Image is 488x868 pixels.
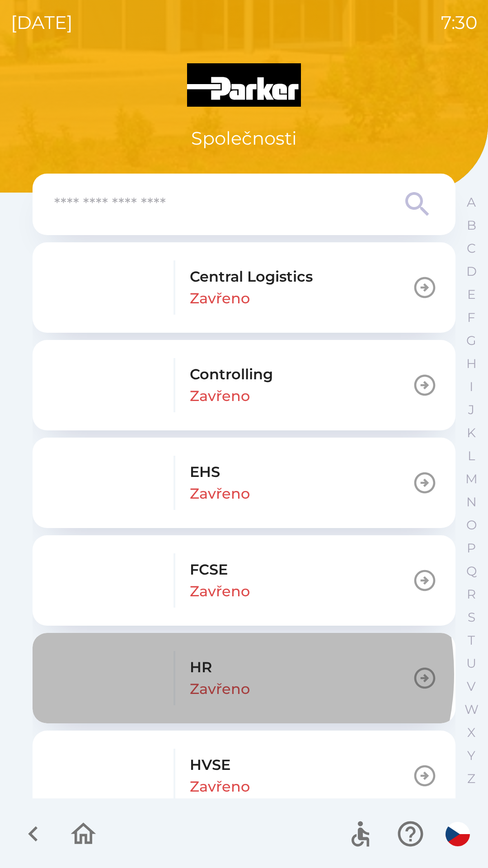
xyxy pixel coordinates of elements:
[51,260,159,315] img: 734d603e-8392-49b7-ad20-422459618069.png
[51,358,159,412] img: 543775b5-e3d1-4d75-9597-1170526d2408.png
[460,260,483,283] button: D
[33,63,455,107] img: Logo
[460,444,483,467] button: L
[467,771,475,787] p: Z
[460,514,483,537] button: O
[467,425,476,441] p: K
[468,402,474,418] p: J
[460,306,483,329] button: F
[467,310,475,325] p: F
[466,563,477,579] p: Q
[469,379,473,395] p: I
[51,749,159,803] img: c572c34c-3f53-4ed9-868b-83d7bc8c7031.png
[460,721,483,744] button: X
[460,537,483,560] button: P
[460,652,483,675] button: U
[33,438,455,528] button: EHSZavřeno
[190,363,273,385] p: Controlling
[465,702,479,717] p: W
[466,333,476,349] p: G
[51,651,159,705] img: 9b35db22-c764-40d5-8d56-81e429c14898.png
[466,517,477,533] p: O
[467,217,476,233] p: B
[467,540,476,556] p: P
[460,675,483,698] button: V
[460,283,483,306] button: E
[190,461,220,483] p: EHS
[441,9,477,36] p: 7:30
[460,237,483,260] button: C
[33,242,455,333] button: Central LogisticsZavřeno
[446,822,470,846] img: cs flag
[191,125,297,152] p: Společnosti
[190,288,250,309] p: Zavřeno
[51,456,159,510] img: 3d90ff0b-ccaf-4cb2-bc76-50b20a29d6cb.png
[11,9,73,36] p: [DATE]
[460,398,483,421] button: J
[460,329,483,352] button: G
[467,194,476,210] p: A
[467,748,475,764] p: Y
[190,580,250,602] p: Zavřeno
[190,385,250,407] p: Zavřeno
[460,606,483,629] button: S
[51,553,159,608] img: 41efa68f-0825-4edc-8c8d-5065ebc2dfb8.png
[467,287,476,302] p: E
[190,656,212,678] p: HR
[460,214,483,237] button: B
[460,767,483,790] button: Z
[467,586,476,602] p: R
[460,744,483,767] button: Y
[460,375,483,398] button: I
[190,266,313,288] p: Central Logistics
[460,583,483,606] button: R
[467,725,475,741] p: X
[190,483,250,505] p: Zavřeno
[466,264,477,279] p: D
[465,471,478,487] p: M
[33,731,455,821] button: HVSEZavřeno
[460,491,483,514] button: N
[33,340,455,430] button: ControllingZavřeno
[190,678,250,700] p: Zavřeno
[33,633,455,723] button: HRZavřeno
[190,754,230,776] p: HVSE
[466,656,476,671] p: U
[467,679,476,694] p: V
[468,609,475,625] p: S
[468,448,475,464] p: L
[33,535,455,626] button: FCSEZavřeno
[468,632,475,648] p: T
[460,698,483,721] button: W
[460,421,483,444] button: K
[190,776,250,797] p: Zavřeno
[460,191,483,214] button: A
[460,560,483,583] button: Q
[460,352,483,375] button: H
[460,629,483,652] button: T
[190,559,228,580] p: FCSE
[466,494,477,510] p: N
[466,356,477,372] p: H
[467,241,476,256] p: C
[460,467,483,491] button: M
